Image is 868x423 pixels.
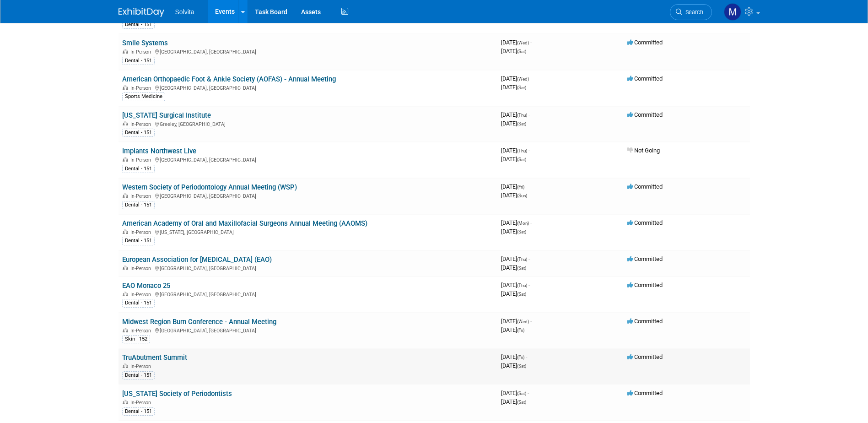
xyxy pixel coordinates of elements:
[517,355,524,360] span: (Fri)
[501,228,526,235] span: [DATE]
[501,75,532,82] span: [DATE]
[122,183,297,191] a: Western Society of Periodontology Annual Meeting (WSP)
[130,266,154,271] span: In-Person
[501,39,532,46] span: [DATE]
[123,49,128,54] img: In-Person Event
[627,282,663,288] span: Committed
[122,264,494,271] div: [GEOGRAPHIC_DATA], [GEOGRAPHIC_DATA]
[627,219,663,226] span: Committed
[501,318,532,325] span: [DATE]
[122,219,367,228] a: American Academy of Oral and Maxillofacial Surgeons Annual Meeting (AAOMS)
[130,85,154,91] span: In-Person
[501,219,532,226] span: [DATE]
[501,192,527,199] span: [DATE]
[517,328,524,333] span: (Fri)
[501,111,530,118] span: [DATE]
[122,120,494,127] div: Greeley, [GEOGRAPHIC_DATA]
[122,84,494,91] div: [GEOGRAPHIC_DATA], [GEOGRAPHIC_DATA]
[122,156,494,163] div: [GEOGRAPHIC_DATA], [GEOGRAPHIC_DATA]
[517,76,529,81] span: (Wed)
[122,318,276,326] a: Midwest Region Burn Conference - Annual Meeting
[501,282,530,288] span: [DATE]
[119,8,164,17] img: ExhibitDay
[501,362,526,369] span: [DATE]
[526,183,527,190] span: -
[122,39,168,47] a: Smile Systems
[130,229,154,235] span: In-Person
[627,39,663,46] span: Committed
[130,193,154,199] span: In-Person
[517,266,526,271] span: (Sat)
[501,120,526,127] span: [DATE]
[122,57,155,65] div: Dental - 151
[501,156,526,163] span: [DATE]
[517,292,526,297] span: (Sat)
[528,147,530,154] span: -
[517,229,526,234] span: (Sat)
[517,391,526,396] span: (Sat)
[122,165,155,173] div: Dental - 151
[122,335,150,343] div: Skin - 152
[670,4,712,20] a: Search
[122,192,494,199] div: [GEOGRAPHIC_DATA], [GEOGRAPHIC_DATA]
[122,290,494,298] div: [GEOGRAPHIC_DATA], [GEOGRAPHIC_DATA]
[123,157,128,162] img: In-Person Event
[122,353,187,362] a: TruAbutment Summit
[130,292,154,298] span: In-Person
[627,318,663,325] span: Committed
[123,363,128,368] img: In-Person Event
[517,49,526,54] span: (Sat)
[501,255,530,262] span: [DATE]
[530,75,532,82] span: -
[501,290,526,297] span: [DATE]
[122,21,155,29] div: Dental - 151
[517,221,529,226] span: (Mon)
[517,257,527,262] span: (Thu)
[627,255,663,262] span: Committed
[501,264,526,271] span: [DATE]
[123,193,128,198] img: In-Person Event
[122,407,155,416] div: Dental - 151
[517,319,529,324] span: (Wed)
[123,121,128,126] img: In-Person Event
[130,157,154,163] span: In-Person
[530,219,532,226] span: -
[122,237,155,245] div: Dental - 151
[627,75,663,82] span: Committed
[123,328,128,332] img: In-Person Event
[122,228,494,235] div: [US_STATE], [GEOGRAPHIC_DATA]
[517,400,526,405] span: (Sat)
[517,148,527,153] span: (Thu)
[517,85,526,90] span: (Sat)
[130,363,154,369] span: In-Person
[724,3,741,21] img: Matthew Burns
[627,111,663,118] span: Committed
[122,201,155,209] div: Dental - 151
[517,363,526,369] span: (Sat)
[130,400,154,406] span: In-Person
[122,129,155,137] div: Dental - 151
[530,318,532,325] span: -
[517,157,526,162] span: (Sat)
[122,255,272,264] a: European Association for [MEDICAL_DATA] (EAO)
[122,111,211,119] a: [US_STATE] Surgical Institute
[122,326,494,334] div: [GEOGRAPHIC_DATA], [GEOGRAPHIC_DATA]
[517,40,529,45] span: (Wed)
[123,292,128,296] img: In-Person Event
[517,121,526,126] span: (Sat)
[122,390,232,398] a: [US_STATE] Society of Periodontists
[627,353,663,360] span: Committed
[501,390,529,396] span: [DATE]
[526,353,527,360] span: -
[627,183,663,190] span: Committed
[682,9,703,16] span: Search
[123,400,128,404] img: In-Person Event
[122,147,196,155] a: Implants Northwest Live
[528,282,530,288] span: -
[627,147,660,154] span: Not Going
[123,266,128,270] img: In-Person Event
[123,229,128,234] img: In-Person Event
[501,326,524,333] span: [DATE]
[528,111,530,118] span: -
[122,299,155,307] div: Dental - 151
